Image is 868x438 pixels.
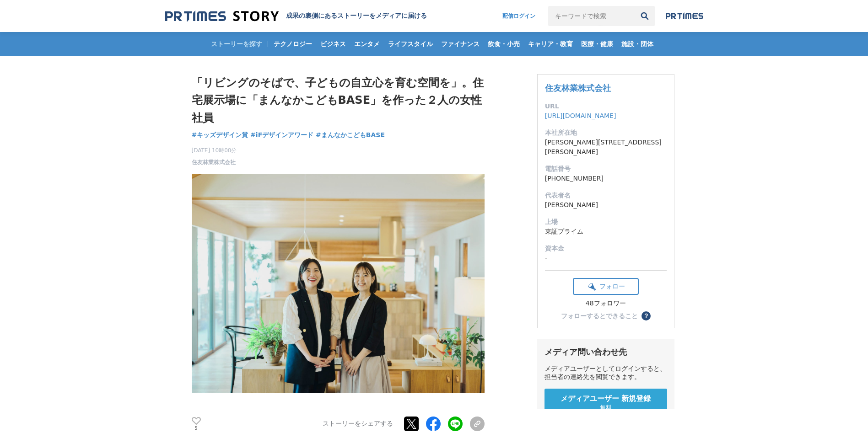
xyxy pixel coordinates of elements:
img: prtimes [666,12,703,20]
span: ファイナンス [437,40,483,48]
a: メディアユーザー 新規登録 無料 [545,389,667,417]
dd: [PERSON_NAME] [545,200,667,210]
dd: [PERSON_NAME][STREET_ADDRESS][PERSON_NAME] [545,138,667,157]
a: キャリア・教育 [524,32,577,56]
div: フォローするとできること [561,313,638,319]
span: メディアユーザー 新規登録 [561,394,651,404]
dt: 本社所在地 [545,128,667,138]
a: 住友林業株式会社 [545,83,611,93]
button: 検索 [635,6,655,26]
a: テクノロジー [270,32,316,56]
span: 医療・健康 [577,40,617,48]
div: メディア問い合わせ先 [545,347,667,358]
span: エンタメ [350,40,383,48]
img: thumbnail_b74e13d0-71d4-11f0-8cd6-75e66c4aab62.jpg [192,174,485,393]
dt: 代表者名 [545,191,667,200]
span: ？ [643,313,649,319]
dt: 資本金 [545,244,667,253]
a: エンタメ [350,32,383,56]
a: ビジネス [317,32,350,56]
dd: 東証プライム [545,227,667,236]
span: ライフスタイル [384,40,437,48]
a: 配信ログイン [493,6,545,26]
h1: 「リビングのそばで、子どもの自立心を育む空間を」。住宅展示場に「まんなかこどもBASE」を作った２人の女性社員 [192,74,485,127]
span: 無料 [600,404,612,412]
span: [DATE] 10時00分 [192,146,237,155]
a: #まんなかこどもBASE [316,130,385,140]
a: 施設・団体 [618,32,657,56]
span: #キッズデザイン賞 [192,131,248,139]
input: キーワードで検索 [548,6,635,26]
div: 48フォロワー [573,299,639,308]
a: 飲食・小売 [484,32,523,56]
dt: URL [545,101,667,111]
dd: [PHONE_NUMBER] [545,174,667,183]
button: ？ [642,311,651,320]
a: ファイナンス [437,32,483,56]
button: フォロー [573,278,639,295]
img: 成果の裏側にあるストーリーをメディアに届ける [165,10,279,22]
a: 医療・健康 [577,32,617,56]
dd: - [545,253,667,263]
span: キャリア・教育 [524,40,577,48]
a: [URL][DOMAIN_NAME] [545,112,616,119]
a: 成果の裏側にあるストーリーをメディアに届ける 成果の裏側にあるストーリーをメディアに届ける [165,10,427,22]
a: ライフスタイル [384,32,437,56]
span: #iFデザインアワード [250,131,313,139]
p: ストーリーをシェアする [323,420,393,428]
dt: 上場 [545,217,667,227]
span: ビジネス [317,40,350,48]
h2: 成果の裏側にあるストーリーをメディアに届ける [286,12,427,20]
a: #キッズデザイン賞 [192,130,248,140]
span: 施設・団体 [618,40,657,48]
div: メディアユーザーとしてログインすると、担当者の連絡先を閲覧できます。 [545,365,667,381]
span: #まんなかこどもBASE [316,131,385,139]
dt: 電話番号 [545,164,667,174]
a: 住友林業株式会社 [192,158,236,166]
span: 飲食・小売 [484,40,523,48]
a: #iFデザインアワード [250,130,313,140]
span: テクノロジー [270,40,316,48]
p: 5 [192,426,201,430]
